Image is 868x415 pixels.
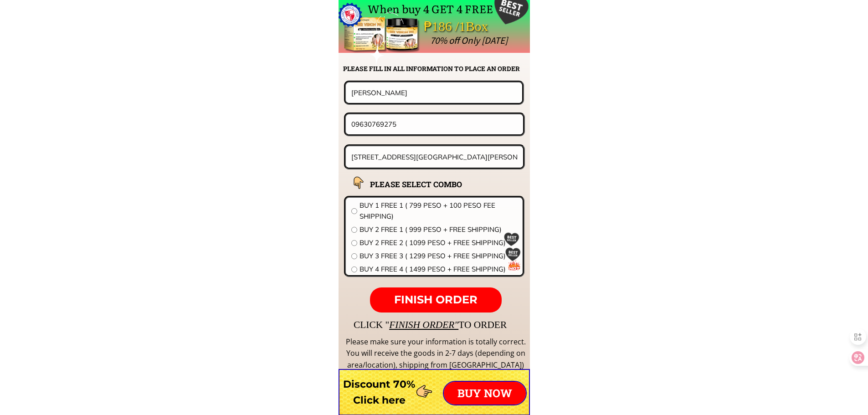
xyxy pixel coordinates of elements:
span: FINISH ORDER" [389,319,458,330]
span: BUY 2 FREE 1 ( 999 PESO + FREE SHIPPING) [360,224,517,235]
span: BUY 3 FREE 3 ( 1299 PESO + FREE SHIPPING) [360,251,517,261]
input: Address [349,146,520,168]
p: BUY NOW [444,382,526,405]
div: CLICK " TO ORDER [354,317,773,333]
h3: Discount 70% Click here [339,376,420,408]
span: BUY 4 FREE 4 ( 1499 PESO + FREE SHIPPING) [360,264,517,275]
div: Please make sure your information is totally correct. You will receive the goods in 2-7 days (dep... [344,336,527,371]
span: FINISH ORDER [394,293,478,306]
div: ₱186 /1Box [424,16,514,37]
span: BUY 1 FREE 1 ( 799 PESO + 100 PESO FEE SHIPPING) [360,200,517,222]
h2: PLEASE SELECT COMBO [370,178,485,190]
div: 70% off Only [DATE] [430,33,711,48]
input: Your name [349,82,519,102]
span: BUY 2 FREE 2 ( 1099 PESO + FREE SHIPPING) [360,237,517,248]
input: Phone number [349,114,520,134]
h2: PLEASE FILL IN ALL INFORMATION TO PLACE AN ORDER [343,64,529,74]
